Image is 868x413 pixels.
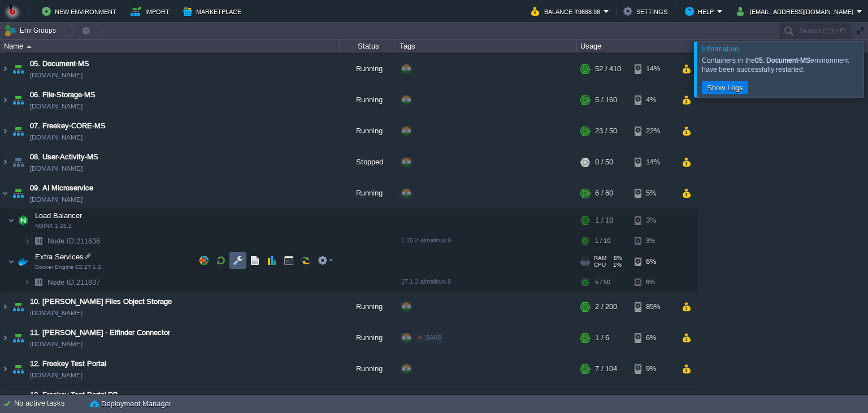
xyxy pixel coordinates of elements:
img: AMDAwAAAACH5BAEAAAAALAAAAAABAAEAAAICRAEAOw== [8,209,15,232]
span: 12. Freekey Test Portal [30,358,106,369]
img: AMDAwAAAACH5BAEAAAAALAAAAAABAAEAAAICRAEAOw== [8,250,15,273]
span: 1.26.2-almalinux-9 [401,237,451,244]
img: AMDAwAAAACH5BAEAAAAALAAAAAABAAEAAAICRAEAOw== [1,323,10,353]
span: 27.1.2-almalinux-9 [401,278,451,285]
a: Extra ServicesDocker Engine CE 27.1.2 [34,253,85,261]
span: 05. Document-MS [30,58,89,69]
img: AMDAwAAAACH5BAEAAAAALAAAAAABAAEAAAICRAEAOw== [10,54,26,84]
div: 1 / 6 [595,323,609,353]
img: Bitss Techniques [4,3,21,20]
div: 3% [635,209,671,232]
img: AMDAwAAAACH5BAEAAAAALAAAAAABAAEAAAICRAEAOw== [10,323,26,353]
button: Env Groups [4,23,60,38]
a: [DOMAIN_NAME] [30,69,83,81]
a: Load BalancerNGINX 1.26.2 [34,211,84,220]
span: Docker Engine CE 27.1.2 [35,264,101,271]
img: AMDAwAAAACH5BAEAAAAALAAAAAABAAEAAAICRAEAOw== [31,273,46,291]
span: NGINX 1.26.2 [35,223,72,229]
button: Help [685,5,717,18]
button: Balance ₹9688.98 [531,5,604,18]
a: 06. File-Storage-MS [30,89,96,101]
span: Node ID: [47,237,76,245]
button: Show Logs [704,82,747,93]
button: Deployment Manager [90,398,171,410]
img: AMDAwAAAACH5BAEAAAAALAAAAAABAAEAAAICRAEAOw== [10,178,26,208]
div: Running [340,323,396,353]
a: 11. [PERSON_NAME] - Elfinder Connector [30,327,170,338]
div: 14% [635,54,671,84]
button: Settings [623,5,671,18]
button: [EMAIL_ADDRESS][DOMAIN_NAME] [737,5,857,18]
div: Running [340,116,396,146]
div: 1 / 10 [595,209,613,232]
img: AMDAwAAAACH5BAEAAAAALAAAAAABAAEAAAICRAEAOw== [10,116,26,146]
a: 07. Freekey-CORE-MS [30,120,106,132]
span: 211637 [46,277,102,287]
div: 2 / 200 [595,292,617,322]
img: AMDAwAAAACH5BAEAAAAALAAAAAABAAEAAAICRAEAOw== [1,116,10,146]
a: 10. [PERSON_NAME] Files Object Storage [30,296,172,307]
a: 09. AI Microservice [30,182,93,194]
div: 5 / 160 [595,85,617,115]
img: AMDAwAAAACH5BAEAAAAALAAAAAABAAEAAAICRAEAOw== [10,85,26,115]
img: AMDAwAAAACH5BAEAAAAALAAAAAABAAEAAAICRAEAOw== [24,273,31,291]
img: AMDAwAAAACH5BAEAAAAALAAAAAABAAEAAAICRAEAOw== [15,209,31,232]
a: [DOMAIN_NAME] [30,307,83,319]
div: No active tasks [14,395,85,413]
div: 5% [635,178,671,208]
a: 08. User-Activity-MS [30,151,98,163]
span: Information [702,45,739,53]
img: AMDAwAAAACH5BAEAAAAALAAAAAABAAEAAAICRAEAOw== [1,292,10,322]
div: 85% [635,292,671,322]
div: 52 / 410 [595,54,621,84]
img: AMDAwAAAACH5BAEAAAAALAAAAAABAAEAAAICRAEAOw== [15,250,31,273]
img: AMDAwAAAACH5BAEAAAAALAAAAAABAAEAAAICRAEAOw== [27,45,32,48]
b: 05. Document-MS [755,56,810,64]
div: Tags [397,40,576,53]
button: Import [131,5,173,18]
div: Stopped [340,147,396,177]
div: 7 / 104 [595,354,617,384]
div: Containers in the environment have been successfully restarted. [702,56,861,74]
img: AMDAwAAAACH5BAEAAAAALAAAAAABAAEAAAICRAEAOw== [1,178,10,208]
div: 1 / 10 [595,232,610,250]
a: [DOMAIN_NAME] [30,101,83,112]
div: 22% [635,116,671,146]
img: AMDAwAAAACH5BAEAAAAALAAAAAABAAEAAAICRAEAOw== [1,85,10,115]
span: Extra Services [34,252,85,262]
div: Status [340,40,396,53]
span: Node ID: [47,278,76,286]
button: New Environment [42,5,120,18]
div: Usage [578,40,697,53]
img: AMDAwAAAACH5BAEAAAAALAAAAAABAAEAAAICRAEAOw== [10,147,26,177]
a: [DOMAIN_NAME] [30,338,83,350]
div: Running [340,354,396,384]
div: Running [340,292,396,322]
div: 6% [635,250,671,273]
div: 3% [635,232,671,250]
a: 13. Freekey Test Portal DB [30,389,118,401]
div: 6 / 60 [595,178,613,208]
div: Running [340,85,396,115]
div: Running [340,54,396,84]
span: 8% [611,255,622,262]
div: Running [340,178,396,208]
div: 4% [635,85,671,115]
div: 9% [635,354,671,384]
div: 6% [635,323,671,353]
a: Node ID:211636 [46,236,102,246]
div: 0 / 50 [595,147,613,177]
div: 5 / 50 [595,273,610,291]
a: [DOMAIN_NAME] [30,194,83,205]
span: Load Balancer [34,211,84,220]
div: 23 / 50 [595,116,617,146]
div: 6% [635,273,671,291]
img: AMDAwAAAACH5BAEAAAAALAAAAAABAAEAAAICRAEAOw== [10,292,26,322]
img: AMDAwAAAACH5BAEAAAAALAAAAAABAAEAAAICRAEAOw== [1,354,10,384]
img: AMDAwAAAACH5BAEAAAAALAAAAAABAAEAAAICRAEAOw== [24,232,31,250]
